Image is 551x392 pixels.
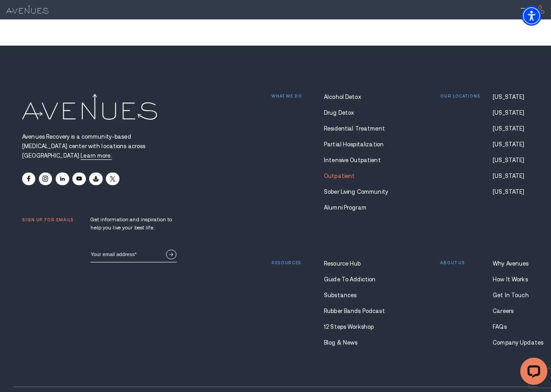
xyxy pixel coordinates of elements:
[493,110,529,116] a: [US_STATE]
[493,276,529,283] a: How It Works
[493,340,529,346] a: Company Updates
[324,126,388,132] a: Residential Treatment
[493,141,529,148] a: [US_STATE]
[440,261,465,266] p: About us
[324,173,388,179] a: Outpatient
[493,308,529,314] a: Careers
[513,354,551,392] iframe: LiveChat chat widget
[493,189,529,195] a: [US_STATE]
[22,94,157,120] img: Avenues Logo
[324,276,388,283] a: Guide To Addiction
[440,94,480,99] p: Our locations
[324,141,388,148] a: Partial Hospitalization
[493,94,529,100] a: [US_STATE]
[493,324,529,330] a: FAQs
[324,324,388,330] a: 12 Steps Workshop
[324,308,388,314] a: Rubber Bands Podcast
[324,340,388,346] a: Blog & News
[271,261,301,266] p: Resources
[271,94,302,99] p: What we do
[493,126,529,132] a: [US_STATE]
[81,153,112,159] a: Avenues Recovery is a community-based drug and alcohol rehabilitation center with locations acros...
[324,292,388,299] a: Substances
[493,292,529,299] a: Get In Touch
[72,173,85,185] a: Youtube
[493,261,529,267] a: Why Avenues
[493,173,529,179] a: [US_STATE]
[22,132,177,161] p: Avenues Recovery is a community-based [MEDICAL_DATA] center with locations across [GEOGRAPHIC_DATA].
[90,215,177,232] p: Get information and inspiration to help you live your best life.
[324,94,388,100] a: Alcohol Detox
[166,250,176,259] button: Sign Up Now
[493,157,529,163] a: [US_STATE]
[324,261,388,267] a: Resource Hub
[324,157,388,163] a: Intensive Outpatient
[90,246,177,262] input: Email
[522,6,541,26] div: Accessibility Menu
[22,218,74,223] p: Sign up for emails
[324,110,388,116] a: Drug Detox
[324,205,388,211] a: Alumni Program
[324,189,388,195] a: Sober Living Community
